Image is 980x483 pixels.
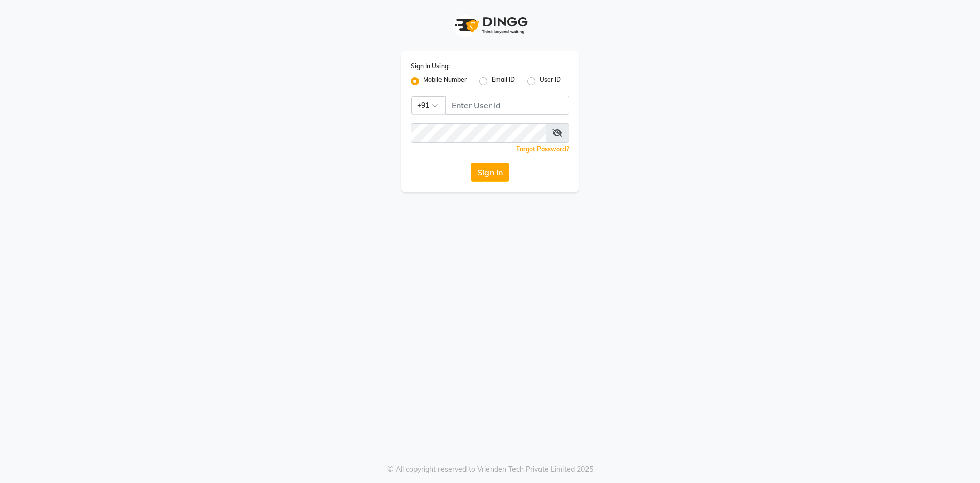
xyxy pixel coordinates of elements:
label: Email ID [492,75,515,87]
input: Username [445,96,569,115]
img: logo1.svg [449,10,531,40]
label: User ID [540,75,561,87]
a: Forgot Password? [516,145,569,153]
button: Sign In [471,163,509,182]
input: Username [411,123,546,143]
label: Sign In Using: [411,62,450,71]
label: Mobile Number [423,75,467,87]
